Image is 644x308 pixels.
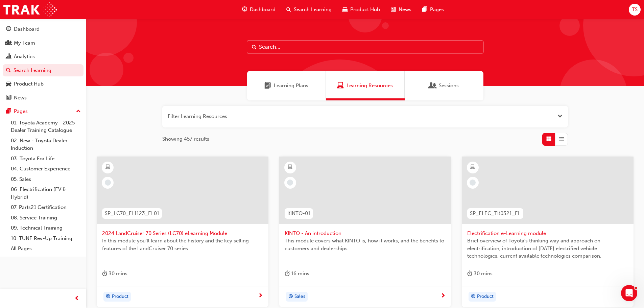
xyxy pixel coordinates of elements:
[106,292,111,301] span: target-icon
[6,109,11,115] span: pages-icon
[417,3,449,17] a: pages-iconPages
[6,40,11,46] span: people-icon
[97,157,268,307] a: SP_LC70_FL1123_EL012024 LandCruiser 70 Series (LC70) eLearning ModuleIn this module you'll learn ...
[430,6,444,14] span: Pages
[629,4,641,16] button: TS
[14,53,35,61] div: Analytics
[247,41,483,53] input: Search...
[3,23,84,35] a: Dashboard
[559,135,564,143] span: List
[8,243,84,254] a: All Pages
[342,5,348,14] span: car-icon
[285,269,290,278] span: duration-icon
[76,107,81,116] span: up-icon
[3,22,84,105] button: DashboardMy TeamAnalyticsSearch LearningProduct HubNews
[391,5,396,14] span: news-icon
[337,82,344,90] span: Learning Resources
[294,293,305,301] span: Sales
[288,163,292,172] span: learningResourceType_ELEARNING-icon
[274,82,308,90] span: Learning Plans
[8,136,84,153] a: 02. New - Toyota Dealer Induction
[429,82,436,90] span: Sessions
[6,54,11,60] span: chart-icon
[399,6,411,14] span: News
[3,92,84,104] a: News
[8,118,84,136] a: 01. Toyota Academy - 2025 Dealer Training Catalogue
[439,82,459,90] span: Sessions
[632,6,638,14] span: TS
[285,237,446,252] span: This module covers what KINTO is, how it works, and the benefits to customers and dealerships.
[422,5,427,14] span: pages-icon
[6,26,11,32] span: guage-icon
[8,153,84,164] a: 03. Toyota For Life
[6,68,11,74] span: search-icon
[557,113,563,120] button: Open the filter
[14,25,40,33] div: Dashboard
[258,293,263,299] span: next-icon
[264,82,271,90] span: Learning Plans
[385,3,417,17] a: news-iconNews
[162,135,209,143] span: Showing 457 results
[8,174,84,185] a: 05. Sales
[285,230,446,237] span: KINTO - An introduction
[467,230,628,237] span: Electrification e-Learning module
[294,6,332,14] span: Search Learning
[477,293,494,301] span: Product
[326,71,405,100] a: Learning ResourcesLearning Resources
[3,105,84,118] button: Pages
[337,3,385,17] a: car-iconProduct Hub
[14,39,35,47] div: My Team
[105,180,111,186] span: learningRecordVerb_NONE-icon
[467,237,628,260] span: Brief overview of Toyota’s thinking way and approach on electrification, introduction of [DATE] e...
[286,5,291,14] span: search-icon
[102,230,263,237] span: 2024 LandCruiser 70 Series (LC70) eLearning Module
[281,3,337,17] a: search-iconSearch Learning
[3,50,84,63] a: Analytics
[102,237,263,252] span: In this module you'll learn about the history and the key selling features of the LandCruiser 70 ...
[350,6,380,14] span: Product Hub
[405,71,483,100] a: SessionsSessions
[112,293,128,301] span: Product
[467,269,493,278] div: 30 mins
[252,43,257,51] span: Search
[14,80,44,88] div: Product Hub
[8,184,84,202] a: 06. Electrification (EV & Hybrid)
[242,5,247,14] span: guage-icon
[247,71,326,100] a: Learning PlansLearning Plans
[3,64,84,77] a: Search Learning
[621,285,637,301] iframe: Intercom live chat
[14,108,28,115] div: Pages
[546,135,551,143] span: Grid
[287,180,293,186] span: learningRecordVerb_NONE-icon
[3,2,57,17] img: Trak
[6,81,11,87] span: car-icon
[14,94,27,102] div: News
[470,180,476,186] span: learningRecordVerb_NONE-icon
[347,82,393,90] span: Learning Resources
[8,233,84,244] a: 10. TUNE Rev-Up Training
[8,213,84,223] a: 08. Service Training
[74,294,79,303] span: prev-icon
[102,269,107,278] span: duration-icon
[8,164,84,174] a: 04. Customer Experience
[285,269,309,278] div: 16 mins
[279,157,451,307] a: KINTO-01KINTO - An introductionThis module covers what KINTO is, how it works, and the benefits t...
[470,163,475,172] span: learningResourceType_ELEARNING-icon
[6,95,11,101] span: news-icon
[3,78,84,90] a: Product Hub
[288,292,293,301] span: target-icon
[287,210,310,217] span: KINTO-01
[102,269,127,278] div: 30 mins
[471,292,476,301] span: target-icon
[467,269,472,278] span: duration-icon
[3,37,84,49] a: My Team
[470,210,521,217] span: SP_ELEC_TK0321_EL
[105,210,159,217] span: SP_LC70_FL1123_EL01
[8,223,84,233] a: 09. Technical Training
[237,3,281,17] a: guage-iconDashboard
[250,6,276,14] span: Dashboard
[462,157,634,307] a: SP_ELEC_TK0321_ELElectrification e-Learning moduleBrief overview of Toyota’s thinking way and app...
